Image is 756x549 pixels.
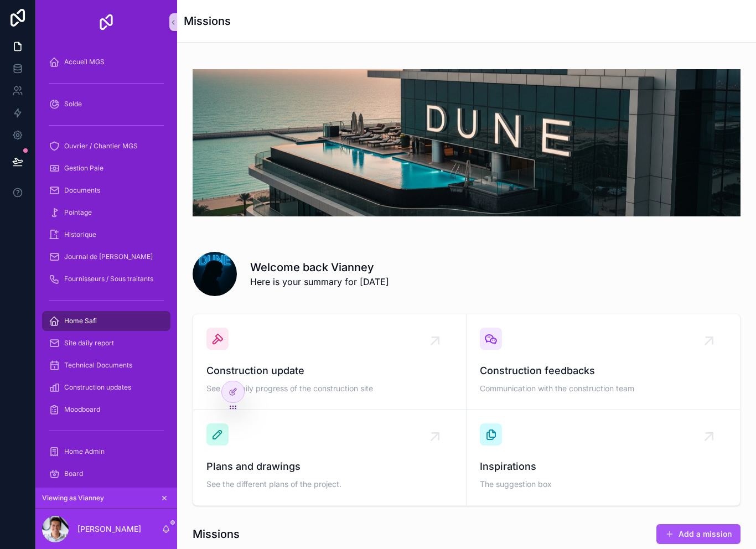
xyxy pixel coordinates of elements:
[480,363,727,379] span: Construction feedbacks
[42,377,170,397] a: Construction updates
[42,247,170,267] a: Journal de [PERSON_NAME]
[64,100,82,108] span: Solde
[467,314,740,410] a: Construction feedbacksCommunication with the construction team
[64,230,96,239] span: Historique
[206,479,453,490] span: See the different plans of the project.
[480,383,727,394] span: Communication with the construction team
[206,459,453,474] span: Plans and drawings
[184,13,231,29] h1: Missions
[97,13,115,31] img: App logo
[467,410,740,505] a: InspirationsThe suggestion box
[193,526,240,542] h1: Missions
[35,44,177,488] div: scrollable content
[64,58,105,66] span: Accueil MGS
[42,464,170,484] a: Board
[64,252,153,261] span: Journal de [PERSON_NAME]
[206,363,453,379] span: Construction update
[42,269,170,289] a: Fournisseurs / Sous traitants
[64,317,97,325] span: Home Safi
[480,459,727,474] span: Inspirations
[64,469,83,478] span: Board
[64,405,100,414] span: Moodboard
[193,314,467,410] a: Construction updateSee the daily progress of the construction site
[206,383,453,394] span: See the daily progress of the construction site
[64,447,105,456] span: Home Admin
[250,275,389,288] span: Here is your summary for [DATE]
[193,410,467,505] a: Plans and drawingsSee the different plans of the project.
[656,524,741,544] button: Add a mission
[77,524,141,535] p: [PERSON_NAME]
[42,355,170,375] a: Technical Documents
[64,361,132,370] span: Technical Documents
[42,94,170,114] a: Solde
[42,400,170,419] a: Moodboard
[64,208,92,217] span: Pointage
[42,180,170,200] a: Documents
[64,383,131,392] span: Construction updates
[64,164,103,173] span: Gestion Paie
[42,442,170,462] a: Home Admin
[42,203,170,222] a: Pointage
[42,333,170,353] a: Site daily report
[42,494,104,503] span: Viewing as Vianney
[42,52,170,72] a: Accueil MGS
[42,136,170,156] a: Ouvrier / Chantier MGS
[64,339,114,348] span: Site daily report
[42,311,170,331] a: Home Safi
[42,158,170,178] a: Gestion Paie
[480,479,727,490] span: The suggestion box
[250,260,389,275] h1: Welcome back Vianney
[42,225,170,245] a: Historique
[64,142,138,151] span: Ouvrier / Chantier MGS
[64,274,153,283] span: Fournisseurs / Sous traitants
[64,186,100,195] span: Documents
[193,69,741,216] img: 35321-01da72edde-a7d7-4845-8b83-67539b2c081b-copie.webp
